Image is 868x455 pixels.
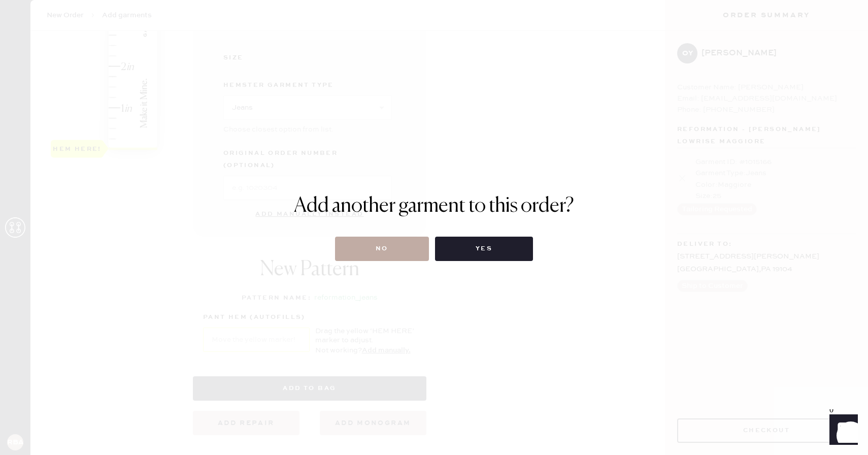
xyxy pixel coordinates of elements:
button: Yes [435,237,533,261]
button: No [335,237,429,261]
h1: Add another garment to this order? [294,194,574,218]
iframe: Front Chat [820,409,863,453]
